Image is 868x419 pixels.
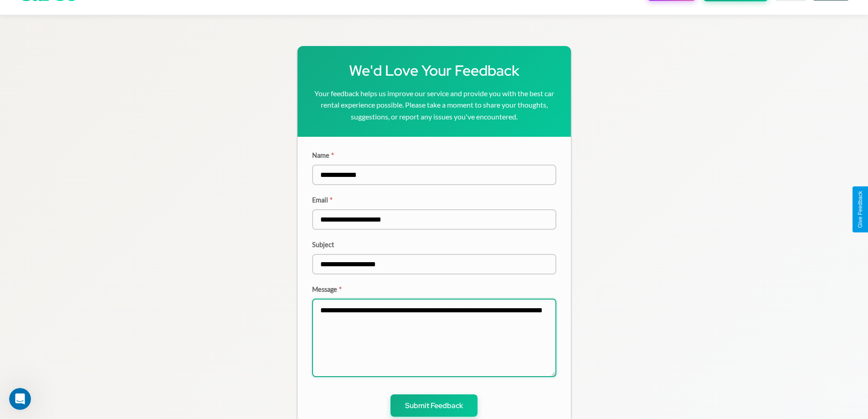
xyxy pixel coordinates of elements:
[312,285,556,293] label: Message
[312,151,556,159] label: Name
[312,196,556,204] label: Email
[390,394,478,417] button: Submit Feedback
[312,88,556,123] p: Your feedback helps us improve our service and provide you with the best car rental experience po...
[9,388,31,410] iframe: Intercom live chat
[312,61,556,80] h1: We'd Love Your Feedback
[857,191,863,228] div: Give Feedback
[312,241,556,248] label: Subject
